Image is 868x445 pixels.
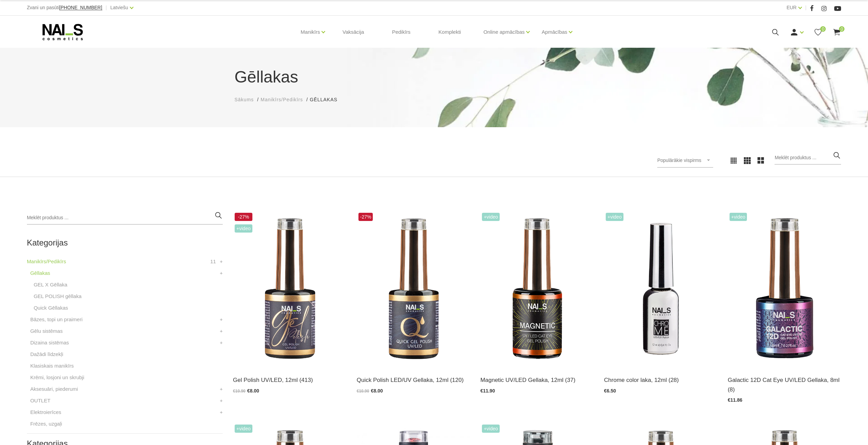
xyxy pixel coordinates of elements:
a: Online apmācības [483,18,525,46]
span: Populārākie vispirms [657,158,701,163]
a: + [220,315,223,324]
a: Bāzes, topi un praimeri [30,315,83,324]
img: Ilgnoturīga gellaka, kas sastāv no metāla mikrodaļiņām, kuras īpaša magnēta ietekmē var pārvērst ... [480,211,594,367]
a: Krēmi, losjoni un skrubji [30,373,84,382]
span: €6.50 [604,388,616,394]
a: EUR [786,3,797,12]
span: 0 [820,26,826,32]
span: | [106,3,107,12]
a: Manikīrs/Pedikīrs [27,257,66,266]
a: Komplekti [433,16,467,48]
a: Aksesuāri, piederumi [30,385,78,393]
a: Galactic 12D Cat Eye UV/LED Gellaka, 8ml (8) [728,375,841,394]
img: Paredzēta hromēta jeb spoguļspīduma efekta veidošanai uz pilnas naga plātnes vai atsevišķiem diza... [604,211,718,367]
span: 0 [839,26,844,32]
span: -27% [235,213,252,221]
div: Zvani un pasūti [27,3,102,12]
input: Meklēt produktus ... [27,211,223,225]
a: Pedikīrs [386,16,416,48]
a: + [220,327,223,335]
span: €11.90 [480,388,495,394]
a: Gel Polish UV/LED, 12ml (413) [233,375,347,385]
span: Manikīrs/Pedikīrs [261,97,303,102]
span: +Video [235,224,252,233]
a: Manikīrs [301,18,320,46]
span: +Video [482,425,500,433]
a: + [220,385,223,393]
a: Magnetic UV/LED Gellaka, 12ml (37) [480,375,594,385]
a: GEL POLISH gēllaka [34,292,82,300]
span: Sākums [235,97,254,102]
span: €11.86 [728,397,742,403]
img: Ātri, ērti un vienkārši!Intensīvi pigmentēta gellaka, kas perfekti klājas arī vienā slānī, tādā v... [357,211,470,367]
h1: Gēllakas [235,65,634,89]
li: Gēllakas [310,96,344,103]
a: Vaksācija [337,16,369,48]
span: -27% [358,213,373,221]
a: Quick Polish LED/UV Gellaka, 12ml (120) [357,375,470,385]
span: +Video [482,213,500,221]
a: Klasiskais manikīrs [30,362,74,370]
span: +Video [606,213,623,221]
a: OUTLET [30,397,50,405]
span: 11 [210,257,216,266]
a: Latviešu [111,3,128,12]
a: Dažādi līdzekļi [30,350,63,358]
span: +Video [730,213,747,221]
img: Ilgnoturīga, intensīvi pigmentēta gellaka. Viegli klājas, lieliski žūst, nesaraujas, neatkāpjas n... [233,211,347,367]
a: + [220,339,223,347]
span: +Video [235,425,252,433]
span: €8.00 [371,388,383,394]
a: + [220,269,223,277]
span: | [805,3,807,12]
a: [PHONE_NUMBER] [59,5,102,10]
a: + [220,397,223,405]
span: €10.90 [357,389,369,394]
a: + [220,408,223,416]
a: Frēzes, uzgaļi [30,420,62,428]
span: €8.00 [247,388,259,394]
a: Manikīrs/Pedikīrs [261,96,303,103]
a: Gēlu sistēmas [30,327,63,335]
img: Daudzdimensionāla magnētiskā gellaka, kas satur smalkas, atstarojošas hroma daļiņas. Ar īpaša mag... [728,211,841,367]
a: Elektroierīces [30,408,61,416]
input: Meklēt produktus ... [775,151,841,165]
a: + [220,257,223,266]
a: Chrome color laka, 12ml (28) [604,375,718,385]
a: GEL X Gēllaka [34,281,68,289]
a: Dizaina sistēmas [30,339,69,347]
a: Gēllakas [30,269,50,277]
h2: Kategorijas [27,238,223,247]
span: €10.90 [233,389,246,394]
a: Apmācības [542,18,567,46]
a: 0 [814,28,822,36]
a: 0 [833,28,841,36]
a: Sākums [235,96,254,103]
a: Quick Gēllakas [34,304,68,312]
